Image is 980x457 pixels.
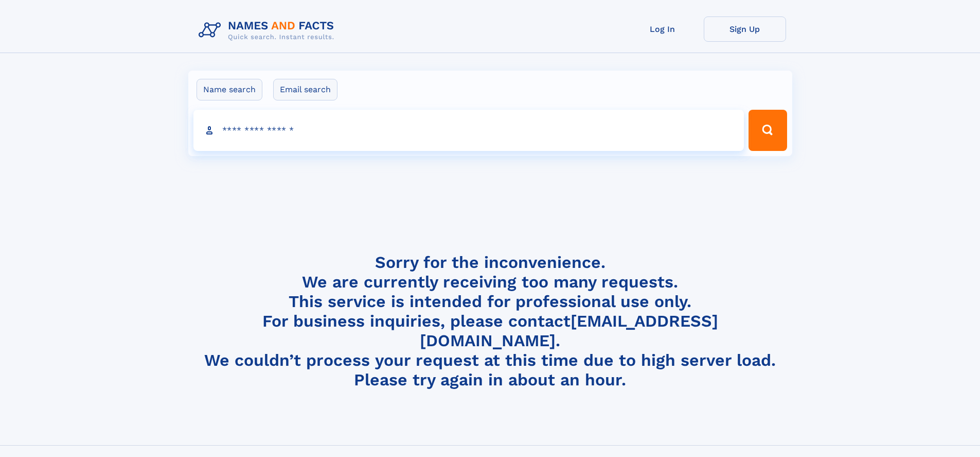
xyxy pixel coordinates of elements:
[749,110,787,151] button: Search Button
[273,79,337,100] label: Email search
[420,311,718,350] a: [EMAIL_ADDRESS][DOMAIN_NAME]
[197,79,262,100] label: Name search
[621,16,704,42] a: Log In
[704,16,786,42] a: Sign Up
[193,110,744,151] input: search input
[194,16,343,44] img: Logo Names and Facts
[194,252,786,390] h4: Sorry for the inconvenience. We are currently receiving too many requests. This service is intend...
